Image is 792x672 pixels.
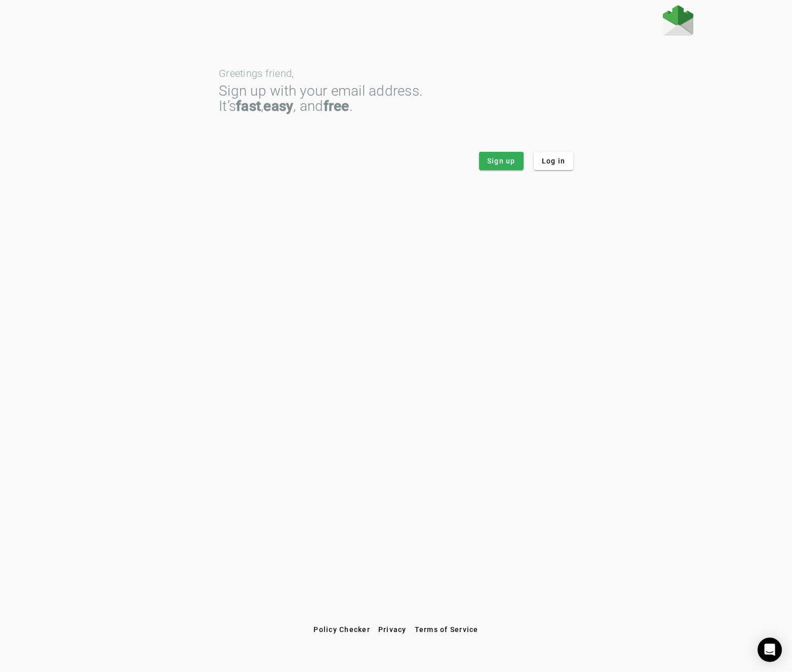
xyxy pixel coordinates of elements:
strong: free [324,98,349,114]
span: Sign up [487,156,516,166]
div: Open Intercom Messenger [758,638,782,662]
strong: easy [263,98,293,114]
span: Log in [542,156,566,166]
button: Log in [534,152,574,170]
span: Policy Checker [313,625,370,634]
div: Sign up with your email address. It’s , , and . [219,83,573,114]
button: Privacy [374,620,411,639]
span: Terms of Service [415,625,479,634]
span: Privacy [378,625,407,634]
button: Terms of Service [411,620,483,639]
div: Greetings friend, [219,68,573,78]
strong: fast [236,98,261,114]
button: Sign up [479,152,524,170]
img: Fraudmarc Logo [663,5,693,35]
button: Policy Checker [309,620,374,639]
